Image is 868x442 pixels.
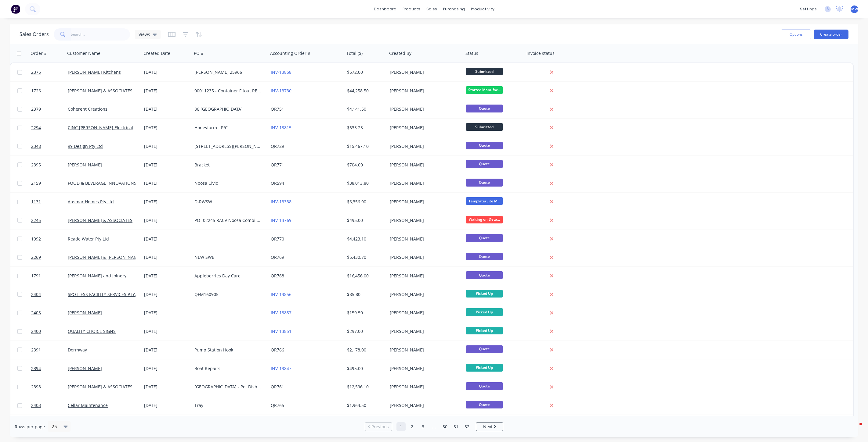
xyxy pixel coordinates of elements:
[31,267,68,285] a: 1791
[144,273,190,279] div: [DATE]
[144,143,190,149] div: [DATE]
[31,180,41,186] span: 2159
[466,234,503,242] span: Quote
[440,5,468,14] div: purchasing
[390,69,458,75] div: [PERSON_NAME]
[144,180,190,186] div: [DATE]
[346,50,363,56] div: Total ($)
[67,50,100,56] div: Customer Name
[68,328,116,334] a: QUALITY CHOICE SIGNS
[271,273,284,279] a: QR768
[68,347,87,353] a: Dormway
[466,197,503,205] span: Template/Site M...
[68,310,102,315] a: [PERSON_NAME]
[31,162,41,168] span: 2395
[31,378,68,396] a: 2398
[194,217,262,223] div: PO- 02245 RACV Noosa Combi Steam vent Modifications
[194,106,262,112] div: 86 [GEOGRAPHIC_DATA]
[466,401,503,408] span: Quote
[423,5,440,14] div: sales
[31,100,68,118] a: 2379
[31,310,41,316] span: 2405
[31,365,41,372] span: 2394
[15,424,45,430] span: Rows per page
[466,216,503,223] span: Waiting on Deta...
[347,254,383,260] div: $5,430.70
[271,328,291,334] a: INV-13851
[526,50,555,56] div: Invoice status
[271,384,284,390] a: QR761
[194,347,262,353] div: Pump Station Hook
[68,291,145,297] a: SPOTLESS FACILITY SERVICES PTY. LTD
[271,106,284,112] a: QR751
[451,422,461,431] a: Page 51
[347,199,383,205] div: $6,356.90
[31,384,41,390] span: 2398
[390,384,458,390] div: [PERSON_NAME]
[144,162,190,168] div: [DATE]
[31,415,68,433] a: 1813
[851,6,858,12] span: MW
[144,88,190,94] div: [DATE]
[347,384,383,390] div: $12,596.10
[347,310,383,316] div: $159.50
[390,365,458,372] div: [PERSON_NAME]
[31,285,68,304] a: 2404
[271,365,291,371] a: INV-13847
[31,254,41,260] span: 2269
[271,88,291,94] a: INV-13730
[194,143,262,149] div: [STREET_ADDRESS][PERSON_NAME]
[466,345,503,353] span: Quote
[347,402,383,408] div: $1,963.50
[194,199,262,205] div: D-RWSW
[144,254,190,260] div: [DATE]
[68,106,107,112] a: Coherent Creations
[31,69,41,75] span: 2375
[389,50,411,56] div: Created By
[68,69,121,75] a: [PERSON_NAME] Kitchens
[139,31,150,37] span: Views
[31,248,68,266] a: 2269
[781,30,811,39] button: Options
[31,193,68,211] a: 1131
[31,199,41,205] span: 1131
[466,142,503,149] span: Quote
[20,31,49,37] h1: Sales Orders
[31,174,68,192] a: 2159
[271,125,291,130] a: INV-13815
[31,359,68,378] a: 2394
[466,179,503,186] span: Quote
[31,347,41,353] span: 2391
[365,424,392,430] a: Previous page
[462,422,472,431] a: Page 52
[847,421,862,436] iframe: Intercom live chat
[347,291,383,298] div: $85.80
[347,106,383,112] div: $4,141.50
[797,5,820,14] div: settings
[31,328,41,334] span: 2400
[390,254,458,260] div: [PERSON_NAME]
[347,69,383,75] div: $572.00
[31,119,68,137] a: 2294
[466,271,503,279] span: Quote
[390,199,458,205] div: [PERSON_NAME]
[347,162,383,168] div: $704.00
[194,254,262,260] div: NEW SWB
[400,5,423,14] div: products
[347,143,383,149] div: $15,467.10
[347,273,383,279] div: $16,456.00
[31,402,41,408] span: 2403
[396,422,406,431] a: Page 1 is your current page
[68,273,126,279] a: [PERSON_NAME] and Joinery
[347,328,383,334] div: $297.00
[466,253,503,260] span: Quote
[31,304,68,322] a: 2405
[31,273,41,279] span: 1791
[390,291,458,298] div: [PERSON_NAME]
[144,365,190,372] div: [DATE]
[271,199,291,205] a: INV-13338
[194,273,262,279] div: Appleberries Day Care
[68,384,132,390] a: [PERSON_NAME] & ASSOCIATES
[31,341,68,359] a: 2391
[31,137,68,155] a: 2348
